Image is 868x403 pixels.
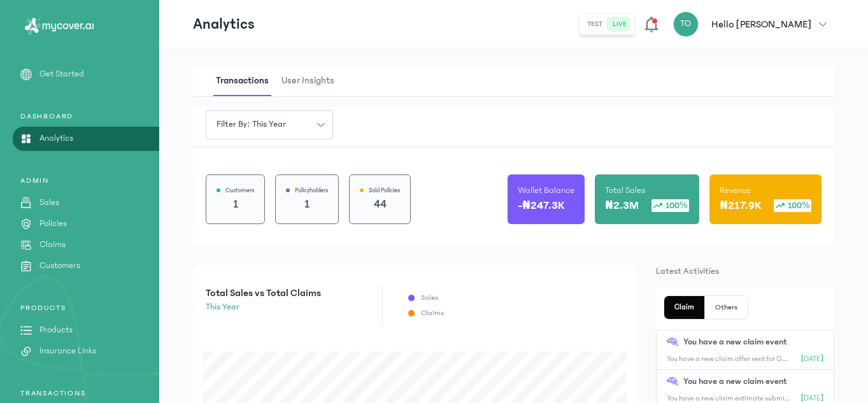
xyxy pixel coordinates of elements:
[279,66,337,96] span: User Insights
[673,11,699,37] div: TO
[774,199,811,212] div: 100%
[720,197,761,215] p: ₦217.9K
[225,185,254,195] p: Customers
[39,344,96,358] p: Insurance Links
[206,285,321,300] p: Total Sales vs Total Claims
[664,296,705,319] button: Claim
[518,184,574,197] p: Wallet Balance
[683,336,787,349] p: You have a new claim event
[369,185,400,195] p: Sold Policies
[720,184,751,197] p: Revenue
[605,197,639,215] p: ₦2.3M
[683,375,787,388] p: You have a new claim event
[39,323,73,337] p: Products
[608,17,632,32] button: live
[39,196,59,209] p: Sales
[39,67,84,81] p: Get Started
[518,197,564,215] p: -₦247.3K
[213,66,271,96] span: Transactions
[673,11,834,37] button: TOHello [PERSON_NAME]
[582,17,608,32] button: test
[193,14,255,34] p: Analytics
[209,118,294,131] span: Filter by: this year
[39,217,67,230] p: Policies
[656,265,834,278] p: Latest Activities
[213,66,279,96] button: Transactions
[286,195,328,213] p: 1
[605,184,645,197] p: Total Sales
[279,66,345,96] button: User Insights
[206,110,333,139] button: Filter by: this year
[360,195,400,213] p: 44
[295,185,328,195] p: Policyholders
[39,132,73,145] p: Analytics
[206,300,321,314] p: this year
[39,259,80,272] p: Customers
[39,238,66,251] p: Claims
[421,308,444,318] p: Claims
[667,354,790,364] p: You have a new claim offer sent for Gbovo - [EMAIL_ADDRESS][DOMAIN_NAME].
[421,293,438,303] p: Sales
[651,199,689,212] div: 100%
[217,195,254,213] p: 1
[801,354,823,364] p: [DATE]
[711,17,811,32] p: Hello [PERSON_NAME]
[705,296,748,319] button: Others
